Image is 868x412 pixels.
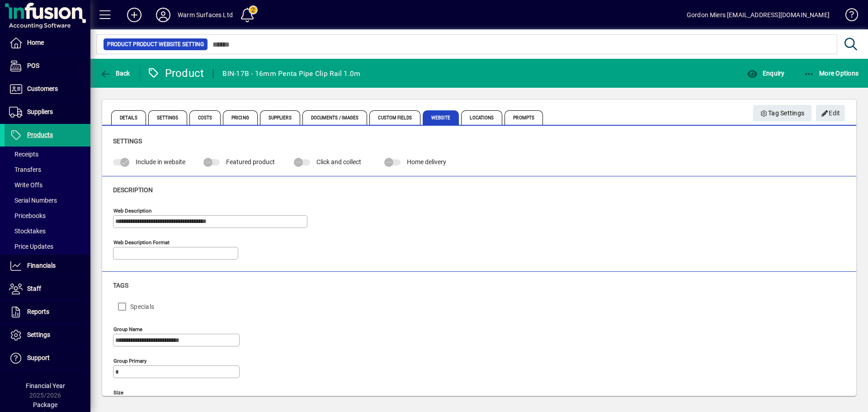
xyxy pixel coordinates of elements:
[505,110,543,125] span: Prompts
[226,158,275,166] span: Featured product
[5,301,90,323] a: Reports
[113,207,151,213] mat-label: Web Description
[120,7,149,23] button: Add
[27,331,50,338] span: Settings
[5,78,90,100] a: Customers
[5,101,90,123] a: Suppliers
[222,66,360,81] div: BIN-17B - 16mm Penta Pipe Clip Rail 1.0m
[753,105,812,121] button: Tag Settings
[113,137,142,145] span: Settings
[111,110,146,125] span: Details
[9,181,42,189] span: Write Offs
[745,65,787,81] button: Enquiry
[5,347,90,369] a: Support
[5,32,90,54] a: Home
[369,110,420,125] span: Custom Fields
[113,358,146,364] mat-label: Group Primary
[27,85,58,92] span: Customers
[113,186,153,194] span: Description
[687,8,830,22] div: Gordon Miers [EMAIL_ADDRESS][DOMAIN_NAME]
[9,212,46,219] span: Pricebooks
[27,131,53,138] span: Products
[5,147,90,162] a: Receipts
[98,65,132,81] button: Back
[147,66,204,81] div: Product
[9,166,41,173] span: Transfers
[316,158,361,166] span: Click and collect
[407,158,446,166] span: Home delivery
[9,151,38,158] span: Receipts
[189,110,221,125] span: Costs
[5,193,90,208] a: Serial Numbers
[100,70,130,77] span: Back
[461,110,502,125] span: Locations
[33,401,57,408] span: Package
[839,2,857,31] a: Knowledge Base
[9,227,46,235] span: Stocktakes
[27,308,49,315] span: Reports
[260,110,300,125] span: Suppliers
[9,197,57,204] span: Serial Numbers
[5,55,90,77] a: POS
[113,239,170,245] mat-label: Web Description Format
[27,39,44,46] span: Home
[804,70,859,77] span: More Options
[802,65,861,81] button: More Options
[26,382,65,389] span: Financial Year
[27,262,56,269] span: Financials
[5,208,90,223] a: Pricebooks
[27,108,53,115] span: Suppliers
[107,40,204,49] span: Product Product Website Setting
[223,110,258,125] span: Pricing
[113,282,128,289] span: Tags
[5,239,90,254] a: Price Updates
[423,110,459,125] span: Website
[113,326,142,332] mat-label: Group Name
[302,110,368,125] span: Documents / Images
[27,62,39,69] span: POS
[27,354,50,361] span: Support
[148,110,187,125] span: Settings
[9,243,53,250] span: Price Updates
[27,285,41,292] span: Staff
[821,106,840,121] span: Edit
[149,7,178,23] button: Profile
[816,105,845,121] button: Edit
[5,255,90,277] a: Financials
[760,106,805,121] span: Tag Settings
[5,223,90,239] a: Stocktakes
[90,65,140,81] app-page-header-button: Back
[136,158,185,166] span: Include in website
[5,177,90,193] a: Write Offs
[5,162,90,177] a: Transfers
[178,8,233,22] div: Warm Surfaces Ltd
[5,324,90,346] a: Settings
[5,278,90,300] a: Staff
[113,389,123,396] mat-label: Size
[747,70,784,77] span: Enquiry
